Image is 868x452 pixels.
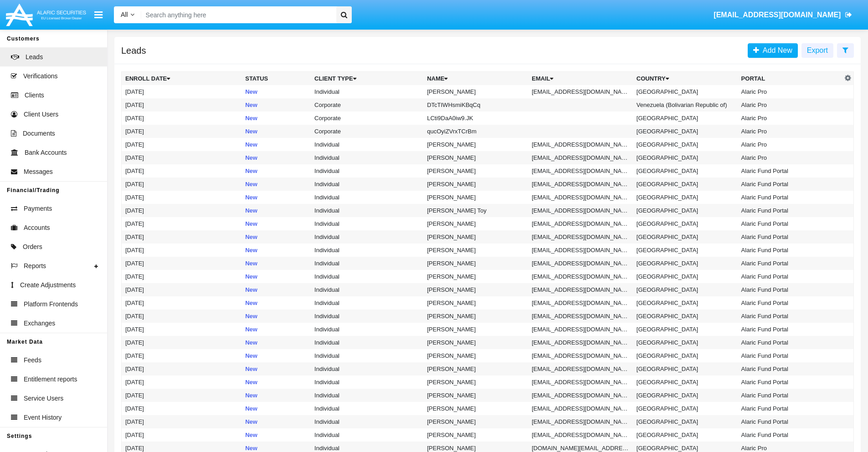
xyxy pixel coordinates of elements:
[633,178,738,191] td: [GEOGRAPHIC_DATA]
[122,85,242,98] td: [DATE]
[738,191,842,204] td: Alaric Fund Portal
[528,191,633,204] td: [EMAIL_ADDRESS][DOMAIN_NAME]
[24,167,53,177] span: Messages
[633,151,738,164] td: [GEOGRAPHIC_DATA]
[311,112,423,125] td: Corporate
[241,191,311,204] td: New
[122,72,242,86] th: Enroll Date
[528,217,633,230] td: [EMAIL_ADDRESS][DOMAIN_NAME]
[241,415,311,428] td: New
[738,230,842,244] td: Alaric Fund Portal
[633,362,738,376] td: [GEOGRAPHIC_DATA]
[738,270,842,283] td: Alaric Fund Portal
[241,244,311,257] td: New
[122,296,242,310] td: [DATE]
[122,217,242,230] td: [DATE]
[423,112,528,125] td: LCti9DaA0iw9.JK
[528,310,633,323] td: [EMAIL_ADDRESS][DOMAIN_NAME]
[26,52,43,62] span: Leads
[241,178,311,191] td: New
[528,72,633,86] th: Email
[423,217,528,230] td: [PERSON_NAME]
[122,376,242,389] td: [DATE]
[714,11,841,19] span: [EMAIL_ADDRESS][DOMAIN_NAME]
[528,257,633,270] td: [EMAIL_ADDRESS][DOMAIN_NAME]
[241,85,311,98] td: New
[241,310,311,323] td: New
[528,138,633,151] td: [EMAIL_ADDRESS][DOMAIN_NAME]
[311,389,423,402] td: Individual
[801,43,833,58] button: Export
[122,362,242,376] td: [DATE]
[423,336,528,349] td: [PERSON_NAME]
[24,223,50,233] span: Accounts
[709,2,857,28] a: [EMAIL_ADDRESS][DOMAIN_NAME]
[423,323,528,336] td: [PERSON_NAME]
[423,296,528,310] td: [PERSON_NAME]
[311,257,423,270] td: Individual
[24,375,77,384] span: Entitlement reports
[738,389,842,402] td: Alaric Fund Portal
[423,85,528,98] td: [PERSON_NAME]
[241,164,311,178] td: New
[738,151,842,164] td: Alaric Pro
[633,389,738,402] td: [GEOGRAPHIC_DATA]
[24,413,62,422] span: Event History
[633,323,738,336] td: [GEOGRAPHIC_DATA]
[528,270,633,283] td: [EMAIL_ADDRESS][DOMAIN_NAME]
[633,98,738,112] td: Venezuela (Bolivarian Republic of)
[423,72,528,86] th: Name
[633,283,738,296] td: [GEOGRAPHIC_DATA]
[311,362,423,376] td: Individual
[528,178,633,191] td: [EMAIL_ADDRESS][DOMAIN_NAME]
[423,191,528,204] td: [PERSON_NAME]
[311,191,423,204] td: Individual
[311,230,423,244] td: Individual
[122,98,242,112] td: [DATE]
[633,376,738,389] td: [GEOGRAPHIC_DATA]
[633,230,738,244] td: [GEOGRAPHIC_DATA]
[114,10,141,20] a: All
[633,138,738,151] td: [GEOGRAPHIC_DATA]
[738,112,842,125] td: Alaric Pro
[633,270,738,283] td: [GEOGRAPHIC_DATA]
[122,402,242,415] td: [DATE]
[241,204,311,217] td: New
[311,72,423,86] th: Client Type
[423,389,528,402] td: [PERSON_NAME]
[633,428,738,442] td: [GEOGRAPHIC_DATA]
[528,244,633,257] td: [EMAIL_ADDRESS][DOMAIN_NAME]
[25,148,67,157] span: Bank Accounts
[24,261,46,271] span: Reports
[241,125,311,138] td: New
[122,151,242,164] td: [DATE]
[311,283,423,296] td: Individual
[121,11,128,18] span: All
[122,415,242,428] td: [DATE]
[423,164,528,178] td: [PERSON_NAME]
[738,296,842,310] td: Alaric Fund Portal
[633,257,738,270] td: [GEOGRAPHIC_DATA]
[241,336,311,349] td: New
[738,428,842,442] td: Alaric Fund Portal
[633,85,738,98] td: [GEOGRAPHIC_DATA]
[423,349,528,362] td: [PERSON_NAME]
[20,280,76,290] span: Create Adjustments
[122,349,242,362] td: [DATE]
[241,138,311,151] td: New
[633,125,738,138] td: [GEOGRAPHIC_DATA]
[633,349,738,362] td: [GEOGRAPHIC_DATA]
[633,336,738,349] td: [GEOGRAPHIC_DATA]
[633,72,738,86] th: Country
[633,296,738,310] td: [GEOGRAPHIC_DATA]
[423,244,528,257] td: [PERSON_NAME]
[241,296,311,310] td: New
[241,151,311,164] td: New
[241,257,311,270] td: New
[528,402,633,415] td: [EMAIL_ADDRESS][DOMAIN_NAME]
[633,112,738,125] td: [GEOGRAPHIC_DATA]
[241,270,311,283] td: New
[423,362,528,376] td: [PERSON_NAME]
[23,242,42,252] span: Orders
[423,230,528,244] td: [PERSON_NAME]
